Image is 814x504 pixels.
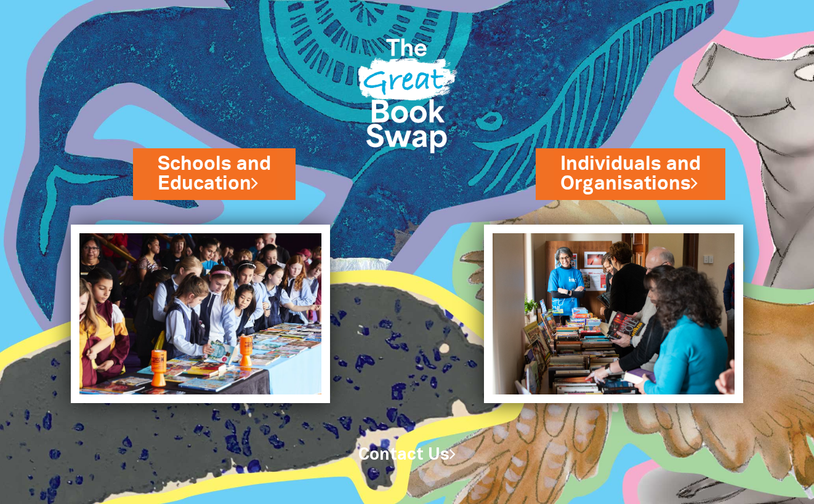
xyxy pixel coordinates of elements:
[358,447,456,463] a: Contact Us
[71,225,330,403] img: Schools and Education
[349,15,465,170] img: Great Bookswap logo
[484,225,743,403] img: Individuals and Organisations
[560,151,701,198] a: Individuals andOrganisations
[158,151,271,198] a: Schools andEducation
